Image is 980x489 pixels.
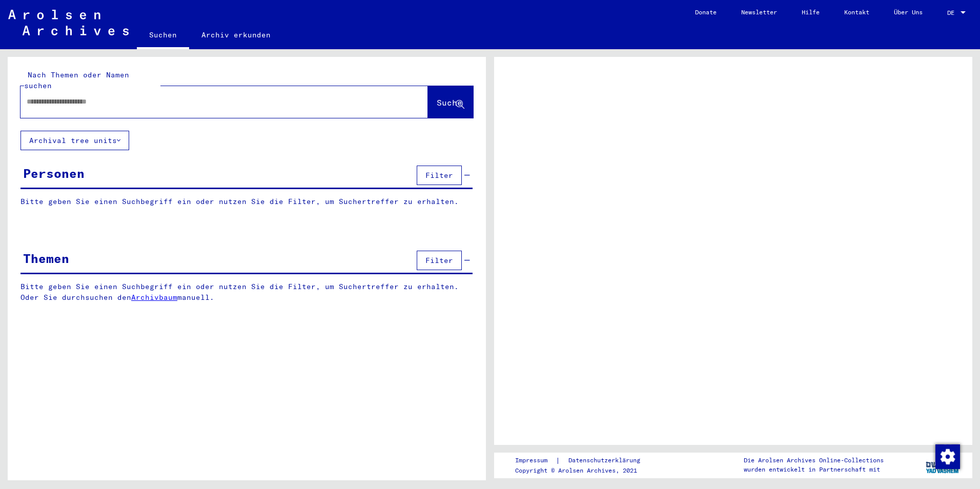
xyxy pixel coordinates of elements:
[744,465,884,474] p: wurden entwickelt in Partnerschaft mit
[21,281,473,303] p: Bitte geben Sie einen Suchbegriff ein oder nutzen Sie die Filter, um Suchertreffer zu erhalten. O...
[131,293,177,302] a: Archivbaum
[947,9,958,16] span: DE
[924,452,962,478] img: yv_logo.png
[428,86,473,118] button: Suche
[8,10,129,35] img: Arolsen_neg.svg
[515,466,652,475] p: Copyright © Arolsen Archives, 2021
[515,455,556,466] a: Impressum
[189,23,283,47] a: Archiv erkunden
[417,251,462,270] button: Filter
[24,70,129,90] mat-label: Nach Themen oder Namen suchen
[137,23,189,49] a: Suchen
[21,131,129,150] button: Archival tree units
[21,196,473,207] p: Bitte geben Sie einen Suchbegriff ein oder nutzen Sie die Filter, um Suchertreffer zu erhalten.
[23,164,85,182] div: Personen
[560,455,652,466] a: Datenschutzerklärung
[935,444,960,469] img: Zustimmung ändern
[437,97,462,108] span: Suche
[425,256,453,265] span: Filter
[417,166,462,185] button: Filter
[23,249,69,268] div: Themen
[515,455,652,466] div: |
[425,171,453,180] span: Filter
[744,456,884,465] p: Die Arolsen Archives Online-Collections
